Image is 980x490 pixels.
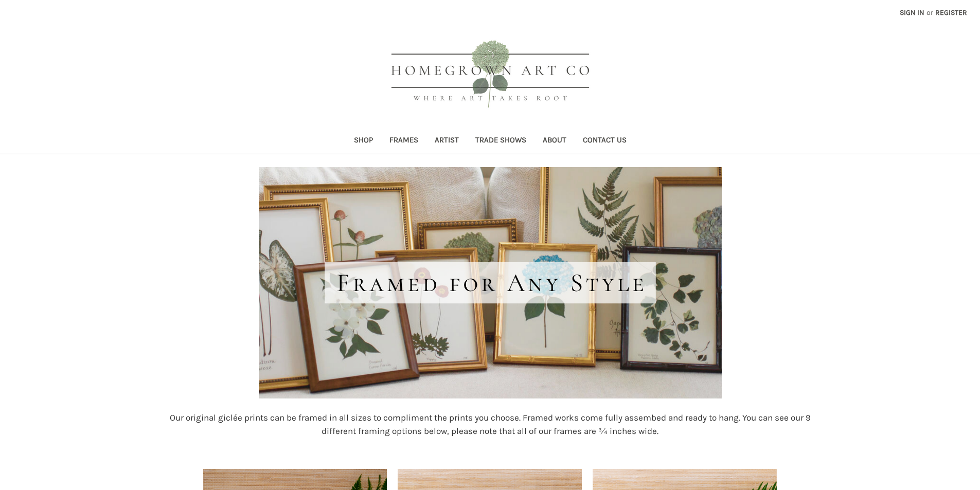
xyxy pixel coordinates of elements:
[534,129,575,154] a: About
[346,129,381,154] a: Shop
[375,29,606,121] img: HOMEGROWN ART CO
[467,129,534,154] a: Trade Shows
[381,129,426,154] a: Frames
[426,129,467,154] a: Artist
[169,411,811,438] p: Our original giclée prints can be framed in all sizes to compliment the prints you choose. Framed...
[925,7,934,18] span: or
[575,129,635,154] a: Contact Us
